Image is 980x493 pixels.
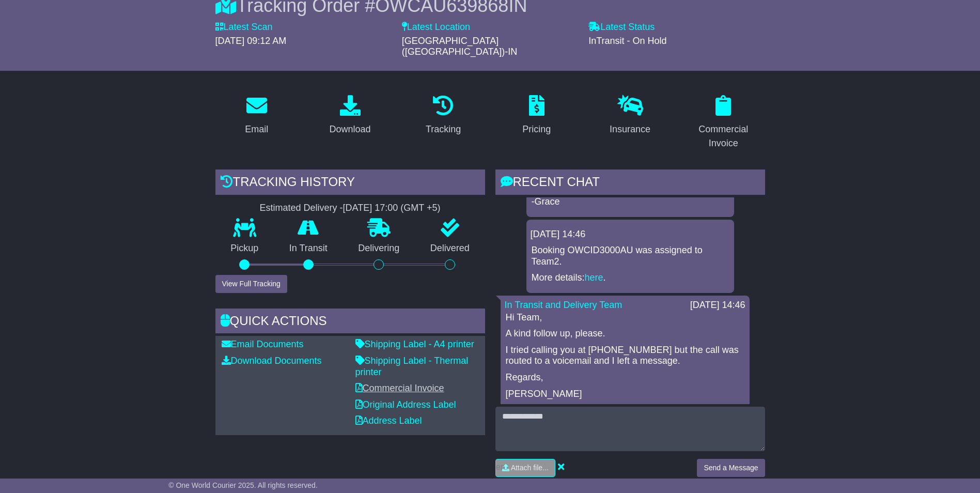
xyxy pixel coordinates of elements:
[343,243,415,254] p: Delivering
[532,272,729,284] p: More details: .
[355,356,469,377] a: Shipping Label - Thermal printer
[697,459,765,477] button: Send a Message
[419,91,468,140] a: Tracking
[690,300,745,311] div: [DATE] 14:46
[215,22,273,33] label: Latest Scan
[215,275,287,293] button: View Full Tracking
[415,243,485,254] p: Delivered
[516,91,557,140] a: Pricing
[355,399,456,410] a: Original Address Label
[603,91,657,140] a: Insurance
[532,245,729,267] p: Booking OWCID3000AU was assigned to Team2.
[215,309,485,336] div: Quick Actions
[506,372,744,383] p: Regards,
[343,203,441,214] div: [DATE] 17:00 (GMT +5)
[355,339,474,349] a: Shipping Label - A4 printer
[506,328,744,340] p: A kind follow up, please.
[495,170,765,197] div: RECENT CHAT
[322,91,377,140] a: Download
[588,22,655,33] label: Latest Status
[215,203,485,214] div: Estimated Delivery -
[168,481,318,489] span: © One World Courier 2025. All rights reserved.
[588,36,666,46] span: InTransit - On Hold
[274,243,343,254] p: In Transit
[585,272,603,283] a: here
[222,339,304,349] a: Email Documents
[238,91,275,140] a: Email
[610,122,650,136] div: Insurance
[329,122,370,136] div: Download
[505,300,623,310] a: In Transit and Delivery Team
[402,36,517,57] span: [GEOGRAPHIC_DATA] ([GEOGRAPHIC_DATA])-IN
[531,229,730,240] div: [DATE] 14:46
[245,122,268,136] div: Email
[689,122,758,150] div: Commercial Invoice
[506,345,744,367] p: I tried calling you at [PHONE_NUMBER] but the call was routed to a voicemail and I left a message.
[215,36,287,46] span: [DATE] 09:12 AM
[532,196,729,208] p: -Grace
[355,383,444,393] a: Commercial Invoice
[222,356,322,366] a: Download Documents
[426,122,461,136] div: Tracking
[506,312,744,323] p: Hi Team,
[522,122,551,136] div: Pricing
[402,22,470,33] label: Latest Location
[506,389,744,400] p: [PERSON_NAME]
[215,243,274,254] p: Pickup
[355,415,422,426] a: Address Label
[682,91,765,154] a: Commercial Invoice
[215,170,485,197] div: Tracking history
